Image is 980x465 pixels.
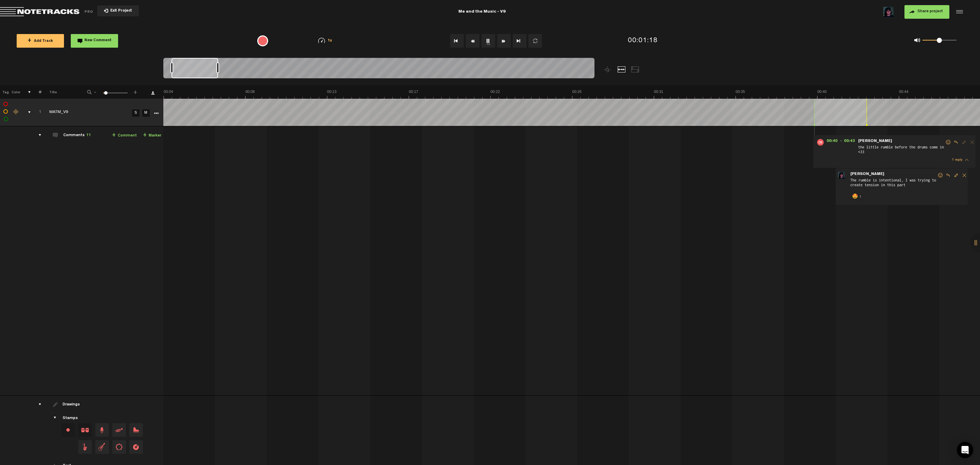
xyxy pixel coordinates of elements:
span: The rumble is intentional, I was trying to create tension in this part [850,177,937,191]
button: Fast Forward [497,34,511,48]
span: - 00:43 [840,139,857,146]
img: letters [817,139,824,146]
img: ACg8ocIr8JePgNPu6S0bMQs-laLqbRqg1jjUF5QKp-JiMRPCqDOunx-_Lg=s96-c [883,7,894,17]
span: Drag and drop a stamp [112,440,126,454]
span: - [93,89,98,93]
span: 00:40 [824,139,840,146]
span: Drag and drop a stamp [78,423,92,437]
button: Share project [904,5,949,19]
td: comments, stamps & drawings [20,99,31,126]
div: 1x [308,38,343,44]
span: Drag and drop a stamp [95,423,109,437]
td: Click to edit the title MATM_V9 [42,99,130,126]
span: Drag and drop a stamp [129,423,143,437]
span: [PERSON_NAME] [857,139,893,144]
button: +Add Track [17,34,64,48]
span: the little rumble before the drums come in <33 [857,144,945,155]
a: Comment [112,132,137,140]
span: + [28,38,31,44]
button: New Comment [71,34,118,48]
a: M [142,109,150,117]
div: Drawings [63,402,81,408]
a: S [132,109,140,117]
td: Change the color of the waveform [10,99,20,126]
p: 🤩 [852,193,859,201]
td: Click to change the order number 1 [31,99,42,126]
div: comments, stamps & drawings [21,109,32,116]
div: Change stamp color.To change the color of an existing stamp, select the stamp on the right and th... [61,423,75,437]
button: Exit Project [97,5,139,16]
th: Title [42,85,78,99]
span: Drag and drop a stamp [78,440,92,454]
span: thread [965,158,968,162]
span: Exit Project [108,9,132,13]
span: Edit comment [960,140,968,145]
span: Share project [917,10,943,14]
img: speedometer.svg [318,38,325,43]
div: Open Intercom Messenger [957,442,973,458]
span: 1x [328,39,332,43]
button: 1x [481,34,495,48]
span: New Comment [84,39,112,43]
div: {{ tooltip_message }} [257,35,268,46]
span: Reply to comment [944,173,952,178]
span: + [143,133,147,138]
span: + [112,133,116,138]
th: Color [10,85,20,99]
td: comments [31,126,42,396]
div: Me and the Music - V9 [458,3,506,20]
span: [PERSON_NAME] [850,172,885,177]
button: Rewind [466,34,479,48]
div: Comments [63,133,91,139]
a: Marker [143,132,161,140]
button: Loop [528,34,542,48]
span: Drag and drop a stamp [129,440,143,454]
span: Edit comment [952,173,960,178]
button: Go to beginning [450,34,464,48]
div: Click to change the order number [32,109,43,116]
span: Showcase stamps [53,415,58,421]
span: + [133,89,138,93]
div: Click to edit the title [49,109,138,116]
th: # [31,85,42,99]
span: Drag and drop a stamp [95,440,109,454]
span: Reply to comment [952,140,960,145]
a: Download comments [151,91,154,95]
div: Change the color of the waveform [11,109,21,115]
div: comments [32,132,43,139]
a: More [153,110,159,116]
button: Go to end [513,34,526,48]
div: Me and the Music - V9 [321,3,642,20]
img: ACg8ocIr8JePgNPu6S0bMQs-laLqbRqg1jjUF5QKp-JiMRPCqDOunx-_Lg=s96-c [838,172,845,179]
span: Add Track [28,39,53,43]
span: 11 [86,133,91,138]
div: 00:01:18 [628,36,658,46]
div: drawings [32,401,43,408]
span: Delete comment [968,140,976,145]
span: Drag and drop a stamp [112,423,126,437]
p: 1 [859,193,863,201]
span: Delete comment [960,173,968,178]
div: Stamps [63,416,78,421]
span: 1 reply [952,158,962,162]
